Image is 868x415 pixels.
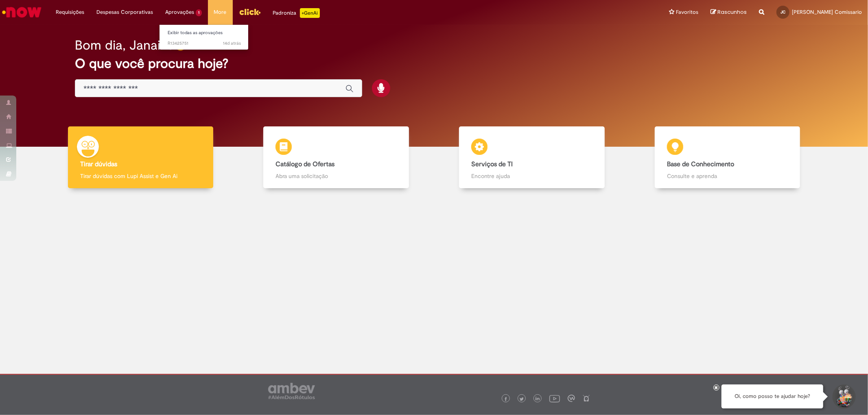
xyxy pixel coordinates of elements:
b: Serviços de TI [471,160,513,168]
a: Catálogo de Ofertas Abra uma solicitação [238,126,434,189]
img: ServiceNow [1,4,43,20]
a: Tirar dúvidas Tirar dúvidas com Lupi Assist e Gen Ai [43,126,238,189]
span: Rascunhos [717,8,747,16]
img: logo_footer_workplace.png [568,395,575,402]
b: Catálogo de Ofertas [275,160,335,168]
span: Aprovações [165,8,194,16]
span: Favoritos [676,8,698,16]
img: logo_footer_ambev_rotulo_gray.png [268,383,315,399]
h2: Bom dia, Janaina [75,38,175,52]
img: logo_footer_twitter.png [520,397,524,401]
a: Exibir todas as aprovações [160,28,249,37]
div: Oi, como posso te ajudar hoje? [722,385,823,408]
time: 18/08/2025 16:14:19 [223,40,241,46]
img: logo_footer_youtube.png [549,393,560,404]
p: Abra uma solicitação [275,172,396,180]
img: click_logo_yellow_360x200.png [239,6,261,18]
span: R13425751 [168,40,241,47]
img: logo_footer_facebook.png [504,397,508,401]
b: Tirar dúvidas [80,160,117,168]
span: JC [781,9,785,15]
span: Despesas Corporativas [96,8,153,16]
img: logo_footer_naosei.png [583,395,590,402]
p: Consulte e aprenda [667,172,788,180]
p: Tirar dúvidas com Lupi Assist e Gen Ai [80,172,201,180]
ul: Aprovações [159,24,249,50]
a: Rascunhos [711,9,747,16]
img: logo_footer_linkedin.png [536,397,540,402]
span: Requisições [56,8,84,16]
span: 1 [196,9,202,16]
b: Base de Conhecimento [667,160,734,168]
a: Serviços de TI Encontre ajuda [434,126,630,189]
a: Base de Conhecimento Consulte e aprenda [630,126,825,189]
div: Padroniza [273,8,320,18]
span: More [214,8,227,16]
button: Iniciar Conversa de Suporte [831,385,856,409]
a: Aberto R13425751 : [160,39,249,48]
span: [PERSON_NAME] Comissario [792,9,862,15]
p: Encontre ajuda [471,172,592,180]
p: +GenAi [300,8,320,18]
span: 14d atrás [223,40,241,46]
h2: O que você procura hoje? [75,56,793,71]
